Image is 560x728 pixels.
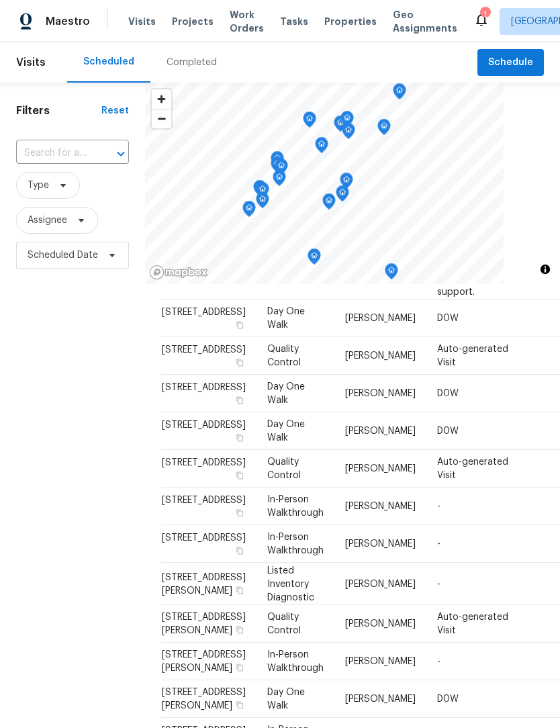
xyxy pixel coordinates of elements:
[267,495,324,518] span: In-Person Walkthrough
[234,394,246,406] button: Copy Address
[437,457,508,480] span: Auto-generated Visit
[267,650,324,673] span: In-Person Walkthrough
[256,192,269,213] div: Map marker
[271,151,284,172] div: Map marker
[234,319,246,331] button: Copy Address
[162,612,246,635] span: [STREET_ADDRESS][PERSON_NAME]
[101,104,129,118] div: Reset
[342,123,355,144] div: Map marker
[83,55,134,69] div: Scheduled
[393,83,406,104] div: Map marker
[230,8,264,35] span: Work Orders
[167,56,217,69] div: Completed
[256,182,269,203] div: Map marker
[437,314,459,323] span: D0W
[162,345,246,355] span: [STREET_ADDRESS]
[345,389,416,398] span: [PERSON_NAME]
[267,307,305,330] span: Day One Walk
[267,565,314,602] span: Listed Inventory Diagnostic
[128,15,156,28] span: Visits
[234,507,246,519] button: Copy Address
[437,502,440,511] span: -
[345,426,416,436] span: [PERSON_NAME]
[267,345,301,367] span: Quality Control
[145,83,504,284] canvas: Map
[267,457,301,480] span: Quality Control
[345,657,416,666] span: [PERSON_NAME]
[162,572,246,595] span: [STREET_ADDRESS][PERSON_NAME]
[46,15,90,28] span: Maestro
[111,144,130,163] button: Open
[162,533,246,543] span: [STREET_ADDRESS]
[345,539,416,549] span: [PERSON_NAME]
[340,173,353,193] div: Map marker
[345,619,416,629] span: [PERSON_NAME]
[324,15,377,28] span: Properties
[267,533,324,555] span: In-Person Walkthrough
[437,389,459,398] span: D0W
[234,469,246,482] button: Copy Address
[308,248,321,269] div: Map marker
[303,111,316,132] div: Map marker
[273,170,286,191] div: Map marker
[377,119,391,140] div: Map marker
[345,579,416,588] span: [PERSON_NAME]
[315,137,328,158] div: Map marker
[437,657,440,666] span: -
[336,185,349,206] div: Map marker
[275,158,288,179] div: Map marker
[345,694,416,704] span: [PERSON_NAME]
[537,261,553,277] button: Toggle attribution
[234,545,246,557] button: Copy Address
[437,612,508,635] span: Auto-generated Visit
[385,263,398,284] div: Map marker
[162,688,246,711] span: [STREET_ADDRESS][PERSON_NAME]
[28,248,98,262] span: Scheduled Date
[280,17,308,26] span: Tasks
[437,426,459,436] span: D0W
[152,109,171,128] button: Zoom out
[16,48,46,77] span: Visits
[271,156,284,177] div: Map marker
[162,496,246,505] span: [STREET_ADDRESS]
[340,111,354,132] div: Map marker
[162,420,246,430] span: [STREET_ADDRESS]
[393,8,457,35] span: Geo Assignments
[162,383,246,392] span: [STREET_ADDRESS]
[345,464,416,473] span: [PERSON_NAME]
[267,688,305,711] span: Day One Walk
[345,314,416,323] span: [PERSON_NAME]
[16,104,101,118] h1: Filters
[234,699,246,711] button: Copy Address
[345,502,416,511] span: [PERSON_NAME]
[541,262,549,277] span: Toggle attribution
[152,89,171,109] button: Zoom in
[162,308,246,317] span: [STREET_ADDRESS]
[28,179,49,192] span: Type
[16,143,91,164] input: Search for an address...
[234,432,246,444] button: Copy Address
[267,382,305,405] span: Day One Walk
[152,109,171,128] span: Zoom out
[253,180,267,201] div: Map marker
[242,201,256,222] div: Map marker
[437,694,459,704] span: D0W
[267,612,301,635] span: Quality Control
[162,458,246,467] span: [STREET_ADDRESS]
[267,420,305,443] span: Day One Walk
[437,539,440,549] span: -
[162,650,246,673] span: [STREET_ADDRESS][PERSON_NAME]
[488,54,533,71] span: Schedule
[172,15,214,28] span: Projects
[28,214,67,227] span: Assignee
[234,357,246,369] button: Copy Address
[345,351,416,361] span: [PERSON_NAME]
[234,584,246,596] button: Copy Address
[149,265,208,280] a: Mapbox homepage
[437,345,508,367] span: Auto-generated Visit
[234,662,246,674] button: Copy Address
[477,49,544,77] button: Schedule
[480,8,489,21] div: 1
[322,193,336,214] div: Map marker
